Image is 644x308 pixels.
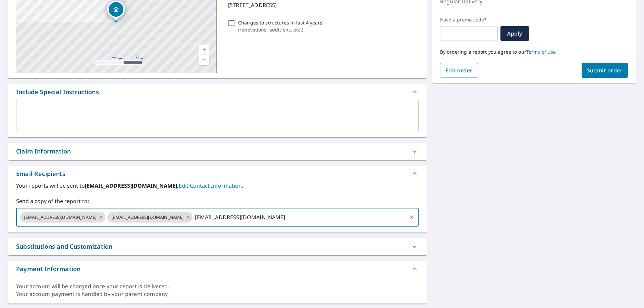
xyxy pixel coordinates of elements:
[440,49,628,55] p: By ordering a report you agree to our
[238,19,322,26] p: Changes to structures in last 4 years
[8,84,427,100] div: Include Special Instructions
[582,63,628,78] button: Submit order
[506,30,524,37] span: Apply
[587,67,623,74] span: Submit order
[440,17,498,23] label: Have a promo code?
[16,264,80,273] div: Payment Information
[85,182,179,189] b: [EMAIL_ADDRESS][DOMAIN_NAME].
[16,147,71,156] div: Claim Information
[20,212,105,223] div: [EMAIL_ADDRESS][DOMAIN_NAME]
[16,87,99,97] div: Include Special Instructions
[16,283,419,290] div: Your account will be charged once your report is delivered.
[407,212,416,222] button: Clear
[445,67,473,74] span: Edit order
[8,261,427,277] div: Payment Information
[16,197,419,205] label: Send a copy of the report to:
[107,1,125,21] div: Dropped pin, building 1, Residential property, 5091 Dogwood Trl Cleveland, OH 44124
[16,242,112,251] div: Substitutions and Customization
[20,214,100,221] span: [EMAIL_ADDRESS][DOMAIN_NAME]
[8,238,427,255] div: Substitutions and Customization
[8,143,427,160] div: Claim Information
[16,169,65,178] div: Email Recipients
[526,49,556,55] a: Terms of Use
[500,26,529,41] button: Apply
[199,45,209,55] a: Current Level 17, Zoom In
[228,1,416,9] p: [STREET_ADDRESS]
[107,214,187,221] span: [EMAIL_ADDRESS][DOMAIN_NAME]
[16,182,419,190] label: Your reports will be sent to
[16,290,419,298] div: Your account payment is handled by your parent company.
[8,166,427,182] div: Email Recipients
[107,212,193,223] div: [EMAIL_ADDRESS][DOMAIN_NAME]
[199,55,209,65] a: Current Level 17, Zoom Out
[238,26,322,33] p: ( renovations, additions, etc. )
[179,182,243,189] a: EditContactInfo
[440,63,478,78] button: Edit order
